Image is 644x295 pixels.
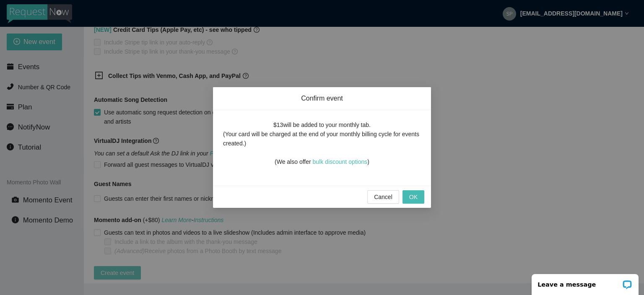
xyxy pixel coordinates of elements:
span: Confirm event [223,94,421,103]
button: OK [402,190,424,204]
div: (We also offer ) [275,148,369,166]
a: bulk discount options [313,158,368,165]
div: $13 will be added to your monthly tab. [273,120,371,129]
iframe: LiveChat chat widget [526,269,644,295]
span: OK [409,192,418,202]
button: Cancel [367,190,399,204]
div: (Your card will be charged at the end of your monthly billing cycle for events created.) [223,129,421,148]
span: Cancel [374,192,392,202]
